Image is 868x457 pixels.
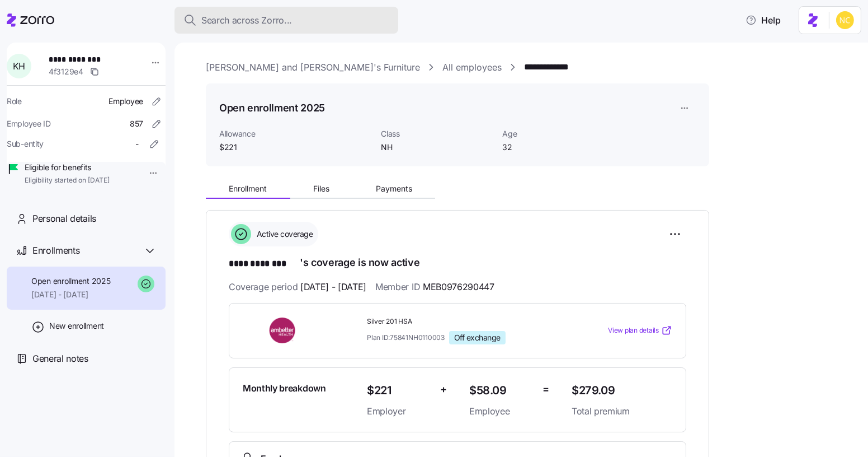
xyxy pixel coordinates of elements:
[219,128,372,139] span: Allowance
[469,381,534,400] span: $58.09
[375,280,494,294] span: Member ID
[572,404,672,418] span: Total premium
[31,276,110,287] span: Open enrollment 2025
[7,118,51,129] span: Employee ID
[746,13,781,27] span: Help
[7,138,44,150] span: Sub-entity
[108,96,143,107] span: Employee
[836,11,854,29] img: e03b911e832a6112bf72643c5874f8d8
[608,325,672,336] a: View plan details
[243,318,323,343] img: Ambetter
[253,228,313,240] span: Active coverage
[469,404,534,418] span: Employee
[25,176,110,185] span: Eligibility started on [DATE]
[376,185,412,193] span: Payments
[367,404,431,418] span: Employer
[25,162,110,173] span: Eligible for benefits
[423,280,494,294] span: MEB0976290447
[32,244,79,258] span: Enrollments
[243,381,326,395] span: Monthly breakdown
[367,381,431,400] span: $221
[201,13,292,27] span: Search across Zorro...
[313,185,329,193] span: Files
[7,96,22,107] span: Role
[49,320,104,332] span: New enrollment
[737,9,790,31] button: Help
[367,333,445,342] span: Plan ID: 75841NH0110003
[174,7,398,34] button: Search across Zorro...
[219,101,325,115] h1: Open enrollment 2025
[608,325,659,336] span: View plan details
[381,128,493,139] span: Class
[229,280,366,294] span: Coverage period
[130,118,143,129] span: 857
[49,66,83,77] span: 4f3129e4
[32,212,96,226] span: Personal details
[32,352,88,366] span: General notes
[229,185,267,193] span: Enrollment
[502,142,615,153] span: 32
[219,142,372,153] span: $221
[367,317,563,327] span: Silver 201 HSA
[13,62,25,71] span: K H
[31,289,110,300] span: [DATE] - [DATE]
[442,60,502,74] a: All employees
[300,280,366,294] span: [DATE] - [DATE]
[206,60,420,74] a: [PERSON_NAME] and [PERSON_NAME]'s Furniture
[502,128,615,139] span: Age
[229,255,686,271] h1: 's coverage is now active
[135,138,139,150] span: -
[542,381,549,398] span: =
[572,381,672,400] span: $279.09
[381,142,493,153] span: NH
[454,333,501,343] span: Off exchange
[440,381,447,398] span: +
